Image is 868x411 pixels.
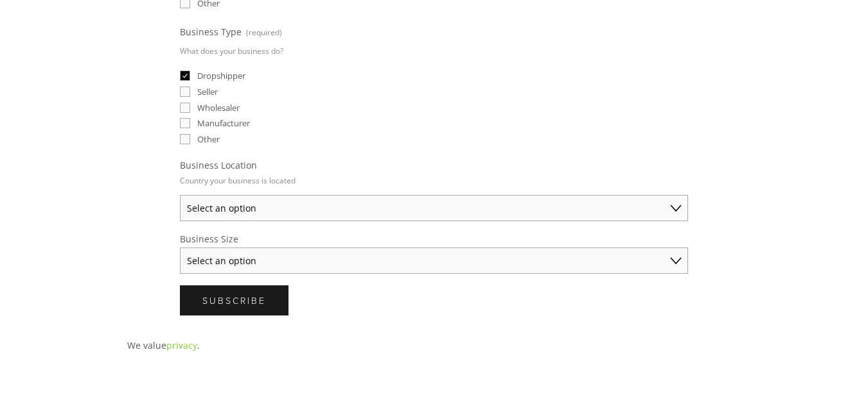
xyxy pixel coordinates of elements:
span: Other [197,133,220,145]
input: Other [180,134,190,144]
span: (required) [246,23,282,42]
span: Manufacturer [197,117,250,129]
input: Wholesaler [180,103,190,113]
select: Business Location [180,195,688,221]
p: We value . [127,337,741,353]
span: Business Type [180,26,242,38]
p: Country your business is located [180,171,296,190]
input: Dropshipper [180,71,190,81]
span: Subscribe [202,294,266,306]
span: Business Location [180,159,257,171]
a: privacy [166,339,197,351]
input: Seller [180,87,190,97]
span: Business Size [180,233,238,245]
button: SubscribeSubscribe [180,285,288,315]
span: Dropshipper [197,70,245,81]
p: What does your business do? [180,42,283,60]
input: Manufacturer [180,118,190,128]
span: Seller [197,86,218,97]
select: Business Size [180,247,688,274]
span: Wholesaler [197,102,240,113]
